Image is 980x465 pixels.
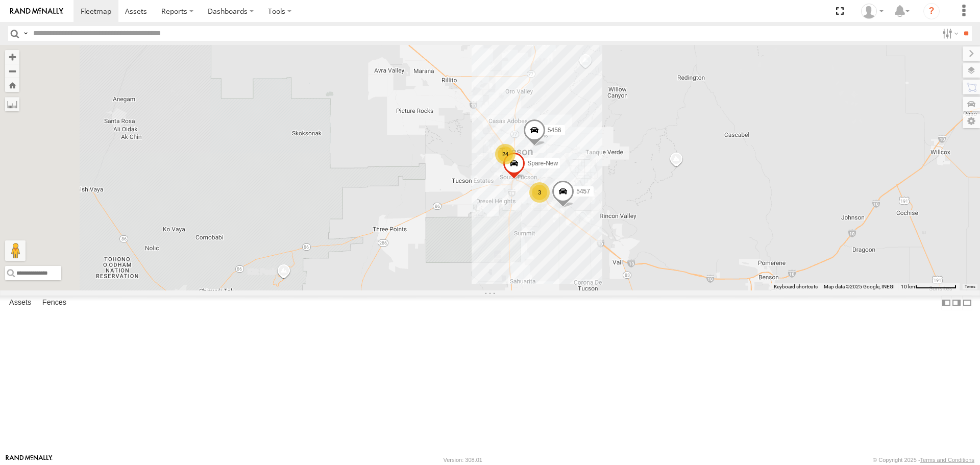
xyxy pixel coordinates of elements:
i: ? [923,3,940,19]
span: Map data ©2025 Google, INEGI [824,284,895,289]
label: Measure [5,97,19,111]
button: Zoom Home [5,78,19,92]
a: Terms and Conditions [920,457,974,463]
label: Search Query [21,26,30,41]
button: Zoom in [5,50,19,64]
div: 3 [529,182,550,203]
button: Drag Pegman onto the map to open Street View [5,240,26,261]
span: 5457 [576,188,590,195]
a: Visit our Website [6,455,53,465]
span: Spare-New [527,160,558,167]
button: Zoom out [5,64,19,78]
label: Search Filter Options [938,26,960,41]
span: 10 km [901,284,915,289]
button: Keyboard shortcuts [774,283,818,290]
span: 5456 [548,127,561,134]
label: Dock Summary Table to the Left [941,296,951,310]
div: © Copyright 2025 - [873,457,974,463]
label: Fences [37,296,71,310]
div: 24 [495,144,516,164]
div: Version: 308.01 [444,457,482,463]
label: Map Settings [963,114,980,128]
a: Terms (opens in new tab) [965,284,975,288]
label: Assets [4,296,36,310]
button: Map Scale: 10 km per 77 pixels [898,283,960,290]
img: rand-logo.svg [10,8,63,15]
label: Dock Summary Table to the Right [951,296,962,310]
label: Hide Summary Table [962,296,972,310]
div: Edward Espinoza [857,4,887,19]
